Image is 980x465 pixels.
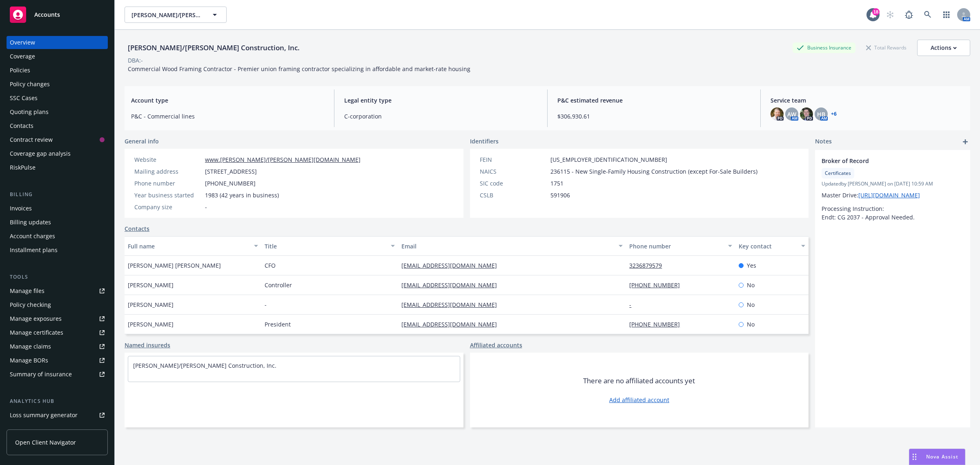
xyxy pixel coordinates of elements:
[125,224,149,233] a: Contacts
[7,216,108,229] a: Billing updates
[609,396,669,404] a: Add affiliated account
[133,362,276,369] a: [PERSON_NAME]/[PERSON_NAME] Construction, Inc.
[265,281,292,289] span: Controller
[7,147,108,160] a: Coverage gap analysis
[401,320,503,328] a: [EMAIL_ADDRESS][DOMAIN_NAME]
[7,354,108,367] a: Manage BORs
[817,110,825,118] span: HB
[401,281,503,289] a: [EMAIL_ADDRESS][DOMAIN_NAME]
[822,180,964,188] span: Updated by [PERSON_NAME] on [DATE] 10:59 AM
[10,298,51,311] div: Policy checking
[747,300,755,309] span: No
[7,368,108,381] a: Summary of insurance
[7,230,108,243] a: Account charges
[629,262,668,269] a: 3236879579
[128,300,174,309] span: [PERSON_NAME]
[265,300,267,309] span: -
[10,147,71,160] div: Coverage gap analysis
[125,137,159,145] span: General info
[793,42,855,53] div: Business Insurance
[265,261,276,270] span: CFO
[557,96,751,105] span: P&C estimated revenue
[901,7,917,23] a: Report a Bug
[822,156,942,165] span: Broker of Record
[480,155,547,164] div: FEIN
[10,119,33,132] div: Contacts
[629,281,686,289] a: [PHONE_NUMBER]
[10,105,49,118] div: Quoting plans
[265,320,291,329] span: President
[7,284,108,297] a: Manage files
[825,170,851,177] span: Certificates
[7,326,108,339] a: Manage certificates
[7,273,108,281] div: Tools
[125,7,227,23] button: [PERSON_NAME]/[PERSON_NAME] Construction, Inc.
[401,242,614,250] div: Email
[470,137,499,145] span: Identifiers
[550,179,563,188] span: 1751
[931,40,957,56] div: Actions
[125,236,261,256] button: Full name
[480,191,547,199] div: CSLB
[134,203,202,211] div: Company size
[205,156,361,163] a: www.[PERSON_NAME]/[PERSON_NAME][DOMAIN_NAME]
[401,262,503,269] a: [EMAIL_ADDRESS][DOMAIN_NAME]
[735,236,808,256] button: Key contact
[626,236,735,256] button: Phone number
[7,78,108,91] a: Policy changes
[261,236,398,256] button: Title
[7,298,108,311] a: Policy checking
[7,36,108,49] a: Overview
[34,11,60,18] span: Accounts
[739,242,796,250] div: Key contact
[131,112,324,121] span: P&C - Commercial lines
[7,64,108,77] a: Policies
[550,167,757,176] span: 236115 - New Single-Family Housing Construction (except For-Sale Builders)
[134,155,202,164] div: Website
[747,281,755,289] span: No
[470,341,522,349] a: Affiliated accounts
[771,107,784,121] img: photo
[125,42,303,53] div: [PERSON_NAME]/[PERSON_NAME] Construction, Inc.
[480,179,547,188] div: SIC code
[858,191,920,199] a: [URL][DOMAIN_NAME]
[10,284,45,297] div: Manage files
[128,261,221,270] span: [PERSON_NAME] [PERSON_NAME]
[831,112,837,116] a: +6
[938,7,955,23] a: Switch app
[128,281,174,289] span: [PERSON_NAME]
[7,3,108,26] a: Accounts
[7,190,108,199] div: Billing
[125,341,170,349] a: Named insureds
[815,150,970,228] div: Broker of RecordCertificatesUpdatedby [PERSON_NAME] on [DATE] 10:59 AMMaster Drive:[URL][DOMAIN_N...
[134,191,202,199] div: Year business started
[10,368,72,381] div: Summary of insurance
[629,242,723,250] div: Phone number
[557,112,751,121] span: $306,930.61
[7,409,108,422] a: Loss summary generator
[128,56,143,65] div: DBA: -
[398,236,626,256] button: Email
[629,301,638,309] a: -
[7,105,108,118] a: Quoting plans
[815,137,832,147] span: Notes
[629,320,686,328] a: [PHONE_NUMBER]
[926,453,958,460] span: Nova Assist
[960,137,970,147] a: add
[7,161,108,174] a: RiskPulse
[401,301,503,309] a: [EMAIL_ADDRESS][DOMAIN_NAME]
[10,326,63,339] div: Manage certificates
[7,202,108,215] a: Invoices
[10,133,53,146] div: Contract review
[10,230,55,243] div: Account charges
[128,320,174,329] span: [PERSON_NAME]
[344,112,537,121] span: C-corporation
[205,179,256,188] span: [PHONE_NUMBER]
[822,204,964,221] p: Processing Instruction: Endt: CG 2037 - Approval Needed.
[205,203,207,211] span: -
[7,312,108,325] a: Manage exposures
[10,216,51,229] div: Billing updates
[909,449,920,465] div: Drag to move
[550,155,667,164] span: [US_EMPLOYER_IDENTIFICATION_NUMBER]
